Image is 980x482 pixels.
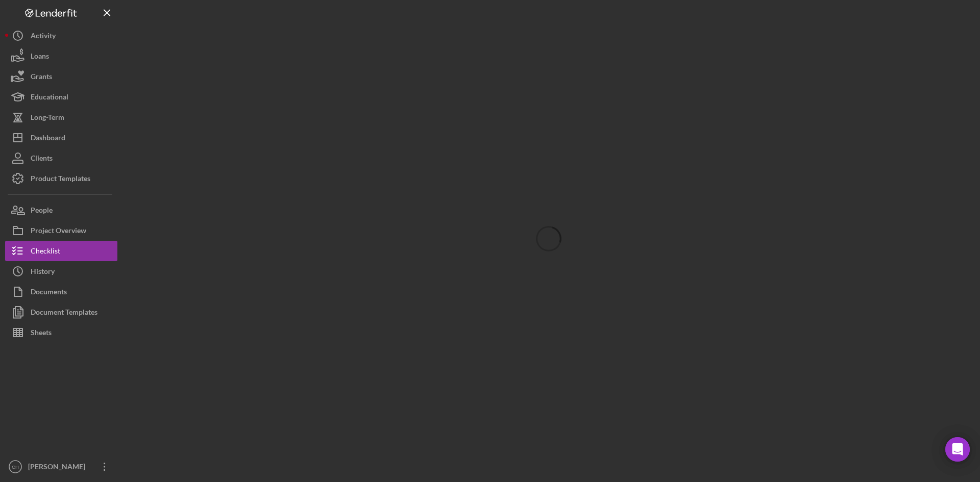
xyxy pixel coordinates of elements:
button: Product Templates [5,168,117,189]
div: Product Templates [31,168,90,191]
div: Long-Term [31,107,64,130]
button: CH[PERSON_NAME] [5,456,117,477]
button: Clients [5,148,117,168]
div: Dashboard [31,128,65,150]
div: [PERSON_NAME] [26,456,92,479]
div: Loans [31,46,49,69]
div: Grants [31,66,52,89]
button: Grants [5,66,117,87]
button: Checklist [5,241,117,261]
button: Activity [5,26,117,46]
button: Sheets [5,322,117,343]
button: People [5,200,117,220]
button: Documents [5,282,117,302]
button: Educational [5,87,117,107]
button: Loans [5,46,117,66]
button: History [5,261,117,282]
button: Document Templates [5,302,117,322]
div: Educational [31,87,68,110]
div: Checklist [31,241,60,264]
div: Document Templates [31,302,97,325]
div: Activity [31,26,56,48]
button: Long-Term [5,107,117,128]
text: CH [12,464,19,470]
div: Sheets [31,322,52,345]
button: Dashboard [5,128,117,148]
div: Documents [31,282,67,305]
div: History [31,261,55,284]
div: Project Overview [31,220,86,243]
div: Clients [31,148,53,171]
div: People [31,200,53,223]
button: Project Overview [5,220,117,241]
div: Open Intercom Messenger [945,437,970,462]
